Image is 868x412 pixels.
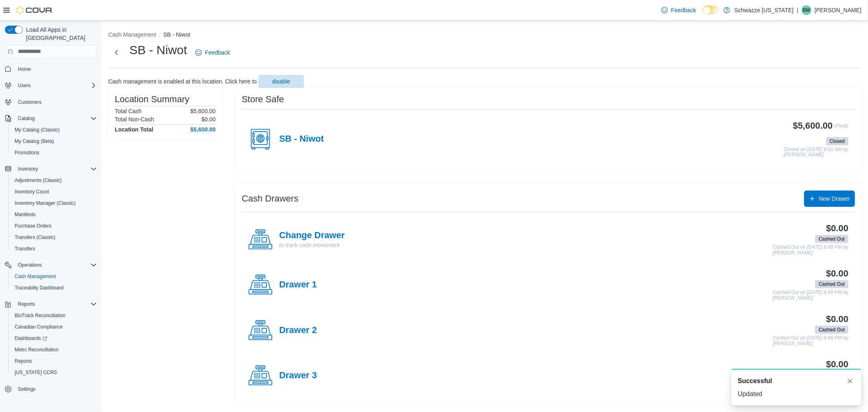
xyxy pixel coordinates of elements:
[15,81,97,90] span: Users
[108,44,125,61] button: Next
[738,376,772,386] span: Successful
[163,31,190,38] button: SB - Niwot
[8,355,100,367] button: Reports
[201,116,216,123] p: $0.00
[15,164,41,174] button: Inventory
[2,163,100,175] button: Inventory
[8,271,100,282] button: Cash Management
[2,63,100,75] button: Home
[8,147,100,158] button: Promotions
[11,368,60,377] a: [US_STATE] CCRS
[8,310,100,321] button: BioTrack Reconciliation
[734,5,794,15] p: Schwazze [US_STATE]
[15,164,97,174] span: Inventory
[272,77,290,85] span: disable
[834,121,848,136] p: (Float)
[815,326,848,334] span: Cashed Out
[8,186,100,197] button: Inventory Count
[15,384,39,394] a: Settings
[15,285,63,291] span: Traceabilty Dashboard
[11,244,38,254] a: Transfers
[11,221,55,231] a: Purchase Orders
[11,136,57,146] a: My Catalog (Beta)
[205,48,230,57] span: Feedback
[738,389,855,399] div: Updated
[2,259,100,271] button: Operations
[18,82,31,89] span: Users
[826,269,848,278] h3: $0.00
[115,94,189,104] h3: Location Summary
[16,6,53,14] img: Cova
[279,230,345,241] h4: Change Drawer
[804,191,855,207] button: New Drawer
[11,221,97,231] span: Purchase Orders
[773,290,848,301] p: Cashed Out on [DATE] 6:49 PM by [PERSON_NAME]
[15,149,39,156] span: Promotions
[11,333,97,343] span: Dashboards
[826,314,848,324] h3: $0.00
[242,94,284,104] h3: Store Safe
[15,114,97,123] span: Catalog
[18,301,35,307] span: Reports
[8,136,100,147] button: My Catalog (Beta)
[192,44,233,61] a: Feedback
[242,194,298,204] h3: Cash Drawers
[8,175,100,186] button: Adjustments (Classic)
[279,370,317,381] h4: Drawer 3
[18,66,31,72] span: Home
[8,220,100,232] button: Purchase Orders
[15,211,35,218] span: Manifests
[15,384,97,394] span: Settings
[11,272,97,281] span: Cash Management
[279,325,317,336] h4: Drawer 2
[738,376,855,386] div: Notification
[793,121,833,131] h3: $5,600.00
[108,31,156,38] button: Cash Management
[15,260,97,270] span: Operations
[15,260,45,270] button: Operations
[819,195,850,203] span: New Drawer
[11,125,97,135] span: My Catalog (Classic)
[11,345,62,355] a: Metrc Reconciliation
[11,356,35,366] a: Reports
[115,108,142,114] h6: Total Cash
[23,26,97,42] span: Load All Apps in [GEOGRAPHIC_DATA]
[11,175,65,185] a: Adjustments (Classic)
[11,322,97,332] span: Canadian Compliance
[830,138,845,145] span: Closed
[11,333,50,343] a: Dashboards
[129,42,187,58] h1: SB - Niwot
[15,299,38,309] button: Reports
[11,187,97,197] span: Inventory Count
[819,326,845,333] span: Cashed Out
[279,134,324,145] h4: SB - Niwot
[108,78,257,85] p: Cash management is enabled at this location. Click here to
[15,97,45,107] a: Customers
[11,356,97,366] span: Reports
[8,232,100,243] button: Transfers (Classic)
[15,177,62,184] span: Adjustments (Classic)
[11,198,97,208] span: Inventory Manager (Classic)
[11,322,66,332] a: Canadian Compliance
[8,333,100,344] a: Dashboards
[15,234,55,241] span: Transfers (Classic)
[279,241,345,249] p: to track cash movement
[115,126,153,133] h4: Location Total
[8,197,100,209] button: Inventory Manager (Classic)
[11,148,43,158] a: Promotions
[108,31,861,40] nav: An example of EuiBreadcrumbs
[11,232,97,242] span: Transfers (Classic)
[773,245,848,256] p: Cashed Out on [DATE] 8:48 PM by [PERSON_NAME]
[11,175,97,185] span: Adjustments (Classic)
[258,75,304,88] button: disable
[15,127,60,133] span: My Catalog (Classic)
[8,321,100,333] button: Canadian Compliance
[2,96,100,108] button: Customers
[11,272,59,281] a: Cash Management
[18,115,35,122] span: Catalog
[11,311,69,320] a: BioTrack Reconciliation
[2,298,100,310] button: Reports
[18,386,35,392] span: Settings
[803,5,810,15] span: BM
[826,224,848,233] h3: $0.00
